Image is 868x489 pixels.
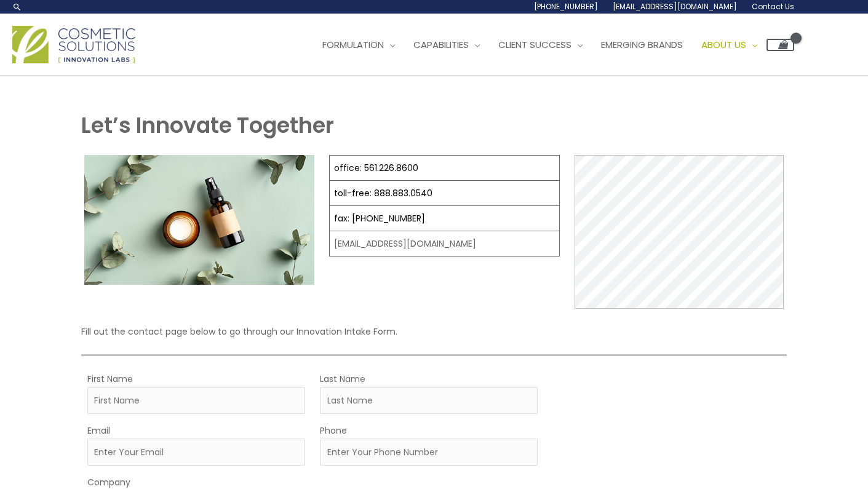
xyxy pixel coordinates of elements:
[320,423,347,439] label: Phone
[81,110,334,140] strong: Let’s Innovate Together
[701,38,746,51] span: About Us
[692,26,766,63] a: About Us
[12,26,135,63] img: Cosmetic Solutions Logo
[498,38,571,51] span: Client Success
[81,324,787,340] p: Fill out the contact page below to go through our Innovation Intake Form.
[320,371,365,387] label: Last Name
[413,38,469,51] span: Capabilities
[766,39,794,51] a: View Shopping Cart, empty
[330,231,559,256] td: [EMAIL_ADDRESS][DOMAIN_NAME]
[592,26,692,63] a: Emerging Brands
[84,155,314,285] img: Contact page image for private label skincare manufacturer Cosmetic solutions shows a skin care b...
[320,387,538,414] input: Last Name
[334,162,418,174] a: office: 561.226.8600
[87,439,305,466] input: Enter Your Email
[489,26,592,63] a: Client Success
[87,371,133,387] label: First Name
[613,1,737,12] span: [EMAIL_ADDRESS][DOMAIN_NAME]
[334,187,432,199] a: toll-free: 888.883.0540
[320,439,538,466] input: Enter Your Phone Number
[752,1,794,12] span: Contact Us
[87,423,110,439] label: Email
[12,2,22,12] a: Search icon link
[322,38,384,51] span: Formulation
[404,26,489,63] a: Capabilities
[534,1,598,12] span: [PHONE_NUMBER]
[601,38,683,51] span: Emerging Brands
[87,387,305,414] input: First Name
[334,212,425,225] a: fax: [PHONE_NUMBER]
[304,26,794,63] nav: Site Navigation
[313,26,404,63] a: Formulation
